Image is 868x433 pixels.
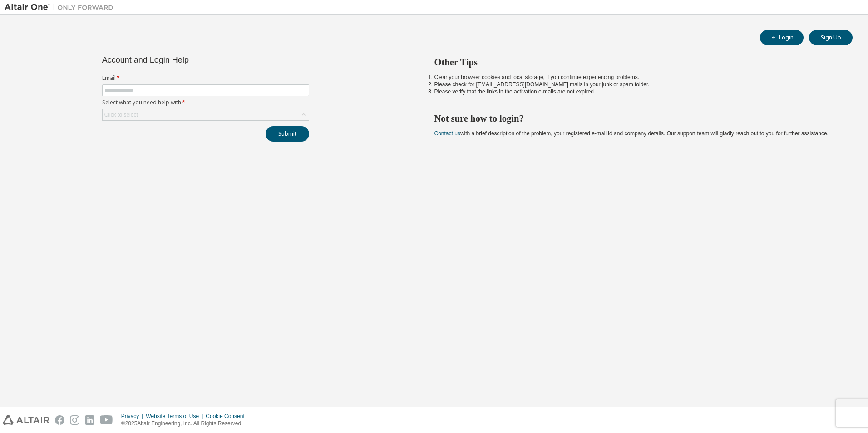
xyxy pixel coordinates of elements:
label: Email [102,74,309,82]
img: linkedin.svg [85,415,94,425]
button: Sign Up [809,30,853,45]
li: Please check for [EMAIL_ADDRESS][DOMAIN_NAME] mails in your junk or spam folder. [434,81,837,88]
div: Click to select [104,111,138,118]
img: altair_logo.svg [3,415,49,425]
div: Cookie Consent [206,413,250,420]
div: Account and Login Help [102,56,268,64]
a: Contact us [434,130,460,137]
label: Select what you need help with [102,99,309,106]
img: youtube.svg [100,415,113,425]
img: Altair One [5,3,118,12]
div: Website Terms of Use [146,413,206,420]
li: Clear your browser cookies and local storage, if you continue experiencing problems. [434,74,837,81]
button: Login [760,30,804,45]
h2: Other Tips [434,56,837,68]
h2: Not sure how to login? [434,113,837,124]
span: with a brief description of the problem, your registered e-mail id and company details. Our suppo... [434,130,829,137]
img: instagram.svg [70,415,79,425]
button: Submit [266,126,309,142]
p: © 2025 Altair Engineering, Inc. All Rights Reserved. [121,420,250,428]
li: Please verify that the links in the activation e-mails are not expired. [434,88,837,95]
div: Privacy [121,413,146,420]
img: facebook.svg [55,415,64,425]
div: Click to select [103,109,309,120]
